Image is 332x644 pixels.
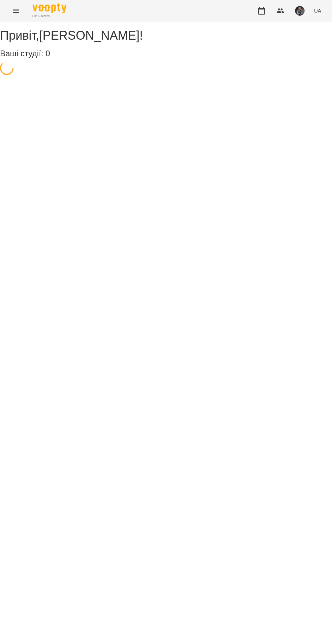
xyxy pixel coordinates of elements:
[33,3,66,13] img: Voopty Logo
[311,4,324,17] button: UA
[45,49,50,58] span: 0
[314,7,321,14] span: UA
[295,6,305,16] img: 9774cdb94cd07e2c046c34ee188bda8a.png
[33,14,66,18] span: For Business
[8,3,24,19] button: Menu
